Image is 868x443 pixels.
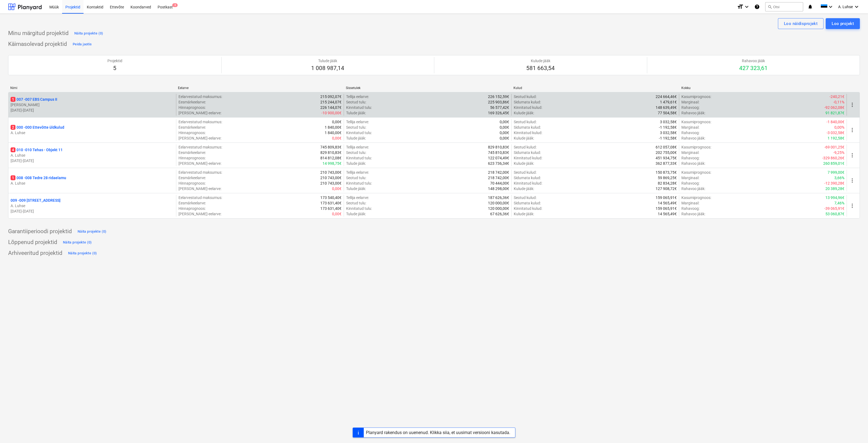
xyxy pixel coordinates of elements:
p: Tulude jääk : [346,135,366,141]
i: keyboard_arrow_down [743,4,750,10]
p: 169 326,45€ [488,110,509,116]
p: 009 - 009 [STREET_ADDRESS] [11,198,60,203]
i: keyboard_arrow_down [853,4,860,10]
div: Näita projekte (0) [78,229,107,235]
p: 3,66% [834,175,844,181]
p: A. Luhse [11,153,174,158]
iframe: Chat Widget [841,417,868,443]
p: Lõppenud projektid [8,239,57,246]
p: Sidumata kulud : [514,125,541,130]
p: -39 065,91€ [824,206,844,211]
i: Abikeskus [754,4,760,10]
p: 7 999,00€ [828,170,844,175]
p: Hinnaprognoos : [178,155,206,161]
p: Eelarvestatud maksumus : [178,170,222,175]
p: 5 [107,65,122,72]
p: Tellija eelarve : [346,94,369,99]
div: 4010 -010 Tehas - Objekt 11A. Luhse[DATE]-[DATE] [11,147,174,163]
p: 581 663,54 [526,65,555,72]
p: Kinnitatud tulu : [346,181,372,186]
p: A. Luhse [11,130,174,135]
p: Tellija eelarve : [346,119,369,125]
p: Eelarvestatud maksumus : [178,144,222,150]
p: 82 834,28€ [658,181,677,186]
p: 173 540,40€ [320,195,342,200]
p: 427 323,61 [739,65,768,72]
p: 3 032,58€ [660,130,677,135]
p: 745 809,83€ [320,144,342,150]
p: Rahavoo jääk : [681,161,705,166]
p: 202 755,00€ [656,150,677,155]
p: 7,46% [834,200,844,206]
p: 225 903,86€ [488,99,509,105]
p: Kinnitatud kulud : [514,130,542,135]
p: 0,00€ [332,119,342,125]
p: Seotud kulud : [514,94,537,99]
div: 2000 -000 Ettevõtte üldkuludA. Luhse [11,125,174,135]
span: 1 [11,175,15,180]
p: Tulude jääk : [346,211,366,217]
p: 1 840,00€ [325,125,342,130]
p: 612 057,08€ [656,144,677,150]
p: [DATE] - [DATE] [11,208,174,214]
p: 218 742,00€ [488,170,509,175]
p: Sidumata kulud : [514,99,541,105]
p: 0,00% [834,125,844,130]
p: [PERSON_NAME]-eelarve : [178,110,221,116]
i: notifications [808,4,813,10]
button: Näita projekte (0) [62,238,93,247]
p: 120 000,00€ [488,206,509,211]
p: 210 743,00€ [320,175,342,181]
p: Eesmärkeelarve : [178,125,206,130]
span: A. Luhse [838,5,853,9]
p: -69 001,25€ [824,144,844,150]
p: Kinnitatud kulud : [514,181,542,186]
p: Hinnaprognoos : [178,130,206,135]
div: Peida jaotis [73,41,92,48]
p: A. Luhse [11,181,174,186]
p: Rahavoog : [681,206,700,211]
p: 53 060,87€ [825,211,844,217]
p: Tellija eelarve : [346,144,369,150]
p: Marginaal : [681,99,699,105]
p: Rahavoog : [681,105,700,110]
span: more_vert [849,202,856,209]
span: search [768,5,772,9]
p: Sidumata kulud : [514,175,541,181]
p: 260 859,01€ [823,161,844,166]
p: 226 144,07€ [320,105,342,110]
p: Projektid [107,58,122,64]
p: Rahavoog : [681,130,700,135]
p: Hinnaprognoos : [178,105,206,110]
div: 009 -009 [STREET_ADDRESS]A. Luhse[DATE]-[DATE] [11,198,174,214]
p: Kasumiprognoos : [681,94,711,99]
div: Loo projekt [832,20,854,27]
p: -1 192,58€ [659,125,677,130]
p: 0,00€ [332,186,342,191]
p: Minu märgitud projektid [8,30,69,37]
p: Kinnitatud kulud : [514,105,542,110]
div: Kokku [681,86,845,90]
p: [PERSON_NAME] [11,102,174,107]
p: 210 743,00€ [320,170,342,175]
p: 218 742,00€ [488,175,509,181]
p: 1 479,61€ [660,99,677,105]
p: 451 934,75€ [656,155,677,161]
p: 77 504,58€ [658,110,677,116]
p: 362 877,33€ [656,161,677,166]
p: 623 736,34€ [488,161,509,166]
p: Hinnaprognoos : [178,206,206,211]
p: 0,00€ [332,135,342,141]
p: 14 565,49€ [658,211,677,217]
p: 91 821,87€ [825,110,844,116]
p: Kinnitatud tulu : [346,130,372,135]
p: Arhiveeritud projektid [8,249,62,257]
p: Seotud kulud : [514,195,537,200]
p: A. Luhse [11,203,174,208]
p: Kinnitatud kulud : [514,155,542,161]
p: Seotud tulu : [346,200,366,206]
p: 814 812,08€ [320,155,342,161]
p: 0,00€ [332,211,342,217]
p: -0,11% [833,99,844,105]
p: 120 000,00€ [488,200,509,206]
